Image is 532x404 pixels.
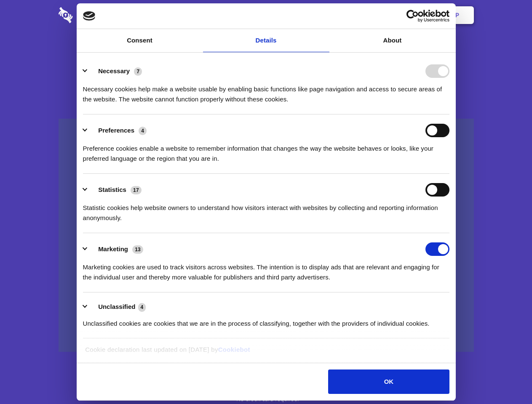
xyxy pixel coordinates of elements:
a: Pricing [247,2,284,28]
button: Preferences (4) [83,124,152,137]
img: logo [83,11,96,21]
div: Cookie declaration last updated on [DATE] by [79,345,453,361]
button: Statistics (17) [83,183,147,197]
div: Statistic cookies help website owners to understand how visitors interact with websites by collec... [83,197,449,223]
a: Details [203,29,329,52]
div: Unclassified cookies are cookies that we are in the process of classifying, together with the pro... [83,312,449,329]
iframe: Drift Widget Chat Controller [490,362,522,394]
label: Marketing [98,245,128,252]
a: Contact [342,2,380,28]
label: Statistics [98,186,126,193]
span: 4 [138,303,146,311]
label: Necessary [98,67,130,74]
a: About [329,29,456,52]
img: logo-wordmark-white-trans-d4663122ce5f474addd5e946df7df03e33cb6a1c49d2221995e7729f52c070b2.svg [59,7,131,23]
a: Cookiebot [218,346,250,353]
h4: Auto-redaction of sensitive data, encrypted data sharing and self-destructing private chats. Shar... [59,77,474,104]
button: Necessary (7) [83,64,147,78]
span: 7 [134,67,142,76]
button: Unclassified (4) [83,302,151,312]
h1: Eliminate Slack Data Loss. [59,38,474,68]
span: 17 [131,186,142,194]
button: Marketing (13) [83,242,149,256]
a: Usercentrics Cookiebot - opens in a new window [376,10,449,22]
a: Consent [77,29,203,52]
div: Marketing cookies are used to track visitors across websites. The intention is to display ads tha... [83,256,449,282]
div: Preference cookies enable a website to remember information that changes the way the website beha... [83,137,449,164]
a: Wistia video thumbnail [59,119,474,352]
span: 13 [132,245,143,254]
span: 4 [139,127,147,135]
a: Login [382,2,419,28]
label: Preferences [98,127,134,134]
button: OK [328,369,449,394]
div: Necessary cookies help make a website usable by enabling basic functions like page navigation and... [83,78,449,104]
